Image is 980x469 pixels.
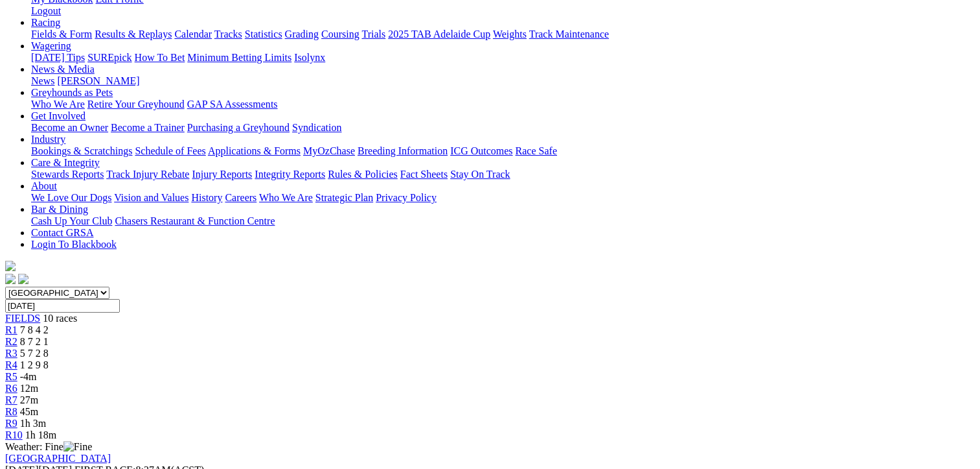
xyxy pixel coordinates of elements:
[31,29,975,40] div: Racing
[358,145,448,156] a: Breeding Information
[31,75,975,87] div: News & Media
[63,441,92,453] img: Fine
[5,324,17,335] a: R1
[225,192,256,203] a: Careers
[31,110,85,121] a: Get Involved
[31,122,975,134] div: Get Involved
[31,192,111,203] a: We Love Our Dogs
[95,29,172,40] a: Results & Replays
[328,169,398,180] a: Rules & Policies
[135,52,185,63] a: How To Bet
[5,313,40,324] a: FIELDS
[493,29,527,40] a: Weights
[135,145,205,156] a: Schedule of Fees
[361,29,385,40] a: Trials
[31,204,88,215] a: Bar & Dining
[515,145,556,156] a: Race Safe
[191,192,222,203] a: History
[31,134,65,145] a: Industry
[18,274,28,284] img: twitter.svg
[25,429,56,440] span: 1h 18m
[31,215,112,226] a: Cash Up Your Club
[285,29,319,40] a: Grading
[20,371,37,382] span: -4m
[31,145,132,156] a: Bookings & Scratchings
[31,157,100,168] a: Care & Integrity
[43,313,77,324] span: 10 races
[376,192,437,203] a: Privacy Policy
[31,40,71,51] a: Wagering
[20,336,49,347] span: 8 7 2 1
[20,418,46,429] span: 1h 3m
[400,169,448,180] a: Fact Sheets
[294,52,325,63] a: Isolynx
[31,29,92,40] a: Fields & Form
[187,122,290,133] a: Purchasing a Greyhound
[187,52,291,63] a: Minimum Betting Limits
[529,29,609,40] a: Track Maintenance
[31,145,975,157] div: Industry
[5,274,16,284] img: facebook.svg
[5,299,120,313] input: Select date
[5,429,23,440] a: R10
[87,52,131,63] a: SUREpick
[115,215,275,226] a: Chasers Restaurant & Function Centre
[187,99,278,110] a: GAP SA Assessments
[20,359,49,370] span: 1 2 9 8
[31,99,975,110] div: Greyhounds as Pets
[5,394,17,405] a: R7
[245,29,282,40] a: Statistics
[5,406,17,417] a: R8
[87,99,185,110] a: Retire Your Greyhound
[31,52,975,64] div: Wagering
[292,122,341,133] a: Syndication
[114,192,188,203] a: Vision and Values
[20,324,49,335] span: 7 8 4 2
[214,29,242,40] a: Tracks
[5,383,17,394] a: R6
[5,441,92,452] span: Weather: Fine
[255,169,325,180] a: Integrity Reports
[5,261,16,271] img: logo-grsa-white.png
[208,145,301,156] a: Applications & Forms
[303,145,355,156] a: MyOzChase
[5,371,17,382] a: R5
[31,239,117,250] a: Login To Blackbook
[31,169,975,180] div: Care & Integrity
[5,348,17,359] a: R3
[20,406,38,417] span: 45m
[31,5,61,16] a: Logout
[31,75,54,86] a: News
[20,383,38,394] span: 12m
[31,227,93,238] a: Contact GRSA
[321,29,359,40] a: Coursing
[31,192,975,204] div: About
[31,64,95,75] a: News & Media
[5,359,17,370] a: R4
[20,348,49,359] span: 5 7 2 8
[450,145,512,156] a: ICG Outcomes
[31,99,85,110] a: Who We Are
[57,75,139,86] a: [PERSON_NAME]
[31,180,57,191] a: About
[388,29,490,40] a: 2025 TAB Adelaide Cup
[315,192,373,203] a: Strategic Plan
[5,336,17,347] a: R2
[31,122,108,133] a: Become an Owner
[106,169,189,180] a: Track Injury Rebate
[31,169,104,180] a: Stewards Reports
[5,418,17,429] a: R9
[111,122,185,133] a: Become a Trainer
[192,169,252,180] a: Injury Reports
